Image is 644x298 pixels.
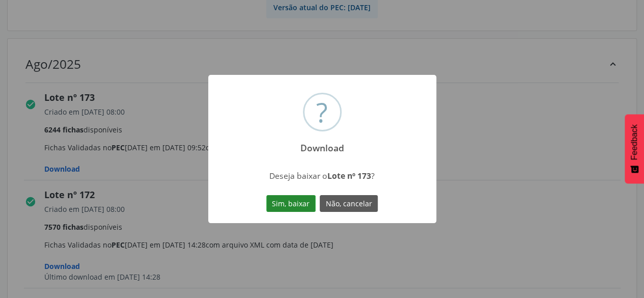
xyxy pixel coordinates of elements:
[266,195,316,212] button: Sim, baixar
[630,124,639,160] span: Feedback
[327,170,371,181] strong: Lote nº 173
[320,195,378,212] button: Não, cancelar
[232,170,412,181] div: Deseja baixar o ?
[625,114,644,183] button: Feedback - Mostrar pesquisa
[316,94,328,130] div: ?
[291,136,353,153] h2: Download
